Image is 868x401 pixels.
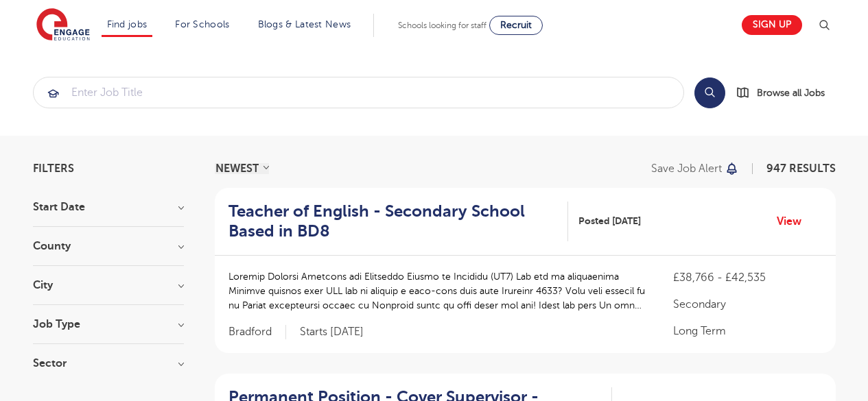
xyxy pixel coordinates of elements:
p: Long Term [673,323,821,339]
h3: Sector [33,358,184,369]
div: Submit [33,77,684,108]
span: Bradford [228,325,286,339]
span: Schools looking for staff [398,21,486,30]
a: Browse all Jobs [736,85,836,101]
span: Posted [DATE] [578,214,641,228]
p: Secondary [673,296,821,313]
a: Recruit [489,16,543,35]
p: Save job alert [651,163,722,174]
h3: Job Type [33,319,184,330]
input: Submit [34,77,683,108]
span: Browse all Jobs [757,85,825,101]
p: £38,766 - £42,535 [673,269,821,286]
p: Starts [DATE] [300,325,364,339]
span: Filters [33,163,74,174]
a: For Schools [175,19,229,29]
span: Recruit [500,20,532,30]
img: Engage Education [36,8,90,42]
a: View [777,212,812,230]
a: Find jobs [107,19,148,29]
a: Teacher of English - Secondary School Based in BD8 [228,202,569,241]
a: Sign up [742,15,802,35]
button: Search [694,77,725,108]
h3: Start Date [33,202,184,212]
p: Loremip Dolorsi Ametcons adi Elitseddo Eiusmo te Incididu (UT7) Lab etd ma aliquaenima Minimve qu... [228,269,646,313]
button: Save job alert [651,163,740,174]
h3: City [33,280,184,291]
a: Blogs & Latest News [258,19,351,29]
span: 947 RESULTS [766,162,836,175]
h3: County [33,241,184,252]
h2: Teacher of English - Secondary School Based in BD8 [228,202,558,241]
